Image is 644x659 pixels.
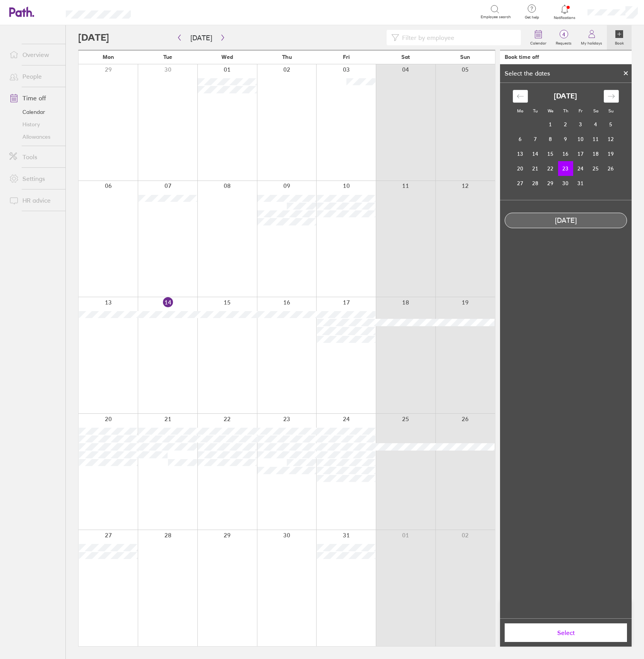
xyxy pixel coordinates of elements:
div: Select the dates [500,70,555,77]
td: Wednesday, October 8, 2025 [543,132,558,146]
a: 4Requests [551,25,576,50]
span: Tue [163,54,172,60]
small: We [548,108,553,114]
td: Monday, October 6, 2025 [513,132,528,146]
div: Calendar [504,83,627,200]
td: Wednesday, October 1, 2025 [543,117,558,132]
a: Book [607,25,632,50]
small: Fr [579,108,582,114]
td: Sunday, October 12, 2025 [603,132,618,146]
span: Mon [103,54,114,60]
a: People [3,69,65,84]
div: Search [152,8,171,15]
span: Select [510,629,622,636]
span: Sat [401,54,410,60]
td: Tuesday, October 7, 2025 [528,132,543,146]
td: Friday, October 10, 2025 [573,132,588,146]
small: Mo [517,108,523,114]
a: Notifications [552,4,577,20]
td: Tuesday, October 28, 2025 [528,176,543,191]
div: Move forward to switch to the next month. [604,90,619,103]
a: Allowances [3,131,65,143]
td: Saturday, October 18, 2025 [588,146,603,161]
td: Friday, October 17, 2025 [573,146,588,161]
button: [DATE] [184,31,218,44]
td: Thursday, October 2, 2025 [558,117,573,132]
small: Su [608,108,613,114]
small: Th [563,108,568,114]
td: Wednesday, October 22, 2025 [543,161,558,176]
span: Employee search [481,15,511,19]
td: Sunday, October 5, 2025 [603,117,618,132]
span: Fri [343,54,350,60]
small: Sa [593,108,598,114]
label: Book [610,39,629,46]
td: Thursday, October 30, 2025 [558,176,573,191]
td: Saturday, October 25, 2025 [588,161,603,176]
label: Calendar [526,39,551,46]
td: Wednesday, October 15, 2025 [543,146,558,161]
td: Thursday, October 16, 2025 [558,146,573,161]
span: Sun [460,54,470,60]
td: Monday, October 13, 2025 [513,146,528,161]
td: Thursday, October 9, 2025 [558,132,573,146]
td: Monday, October 20, 2025 [513,161,528,176]
a: My holidays [576,25,607,50]
a: Settings [3,171,65,186]
td: Tuesday, October 21, 2025 [528,161,543,176]
td: Sunday, October 19, 2025 [603,146,618,161]
span: 4 [551,31,576,38]
td: Saturday, October 4, 2025 [588,117,603,132]
a: HR advice [3,193,65,208]
td: Sunday, October 26, 2025 [603,161,618,176]
input: Filter by employee [399,30,516,45]
a: History [3,118,65,131]
span: Notifications [552,15,577,20]
td: Selected. Thursday, October 23, 2025 [558,161,573,176]
span: Thu [282,54,292,60]
strong: [DATE] [554,92,577,100]
span: Wed [221,54,233,60]
label: Requests [551,39,576,46]
td: Friday, October 31, 2025 [573,176,588,191]
td: Friday, October 3, 2025 [573,117,588,132]
div: Move backward to switch to the previous month. [513,90,528,103]
span: Get help [519,15,545,20]
small: Tu [533,108,538,114]
td: Friday, October 24, 2025 [573,161,588,176]
a: Time off [3,90,65,106]
td: Saturday, October 11, 2025 [588,132,603,146]
td: Wednesday, October 29, 2025 [543,176,558,191]
a: Overview [3,47,65,62]
a: Tools [3,149,65,165]
div: [DATE] [505,217,627,225]
button: Select [505,623,627,642]
div: Book time off [505,54,539,60]
td: Monday, October 27, 2025 [513,176,528,191]
a: Calendar [526,25,551,50]
label: My holidays [576,39,607,46]
a: Calendar [3,106,65,118]
td: Tuesday, October 14, 2025 [528,146,543,161]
